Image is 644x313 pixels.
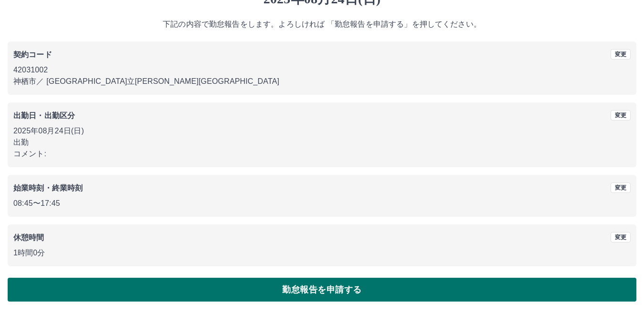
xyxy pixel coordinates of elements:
button: 変更 [611,232,631,242]
p: 神栖市 ／ [GEOGRAPHIC_DATA]立[PERSON_NAME][GEOGRAPHIC_DATA] [13,76,631,87]
button: 変更 [611,110,631,121]
button: 変更 [611,49,631,60]
b: 出勤日・出勤区分 [13,111,75,120]
b: 休憩時間 [13,233,44,242]
p: 2025年08月24日(日) [13,125,631,137]
b: 始業時刻・終業時刻 [13,184,83,192]
p: 1時間0分 [13,247,631,259]
button: 変更 [611,182,631,193]
p: 08:45 〜 17:45 [13,198,631,209]
p: 下記の内容で勤怠報告をします。よろしければ 「勤怠報告を申請する」を押してください。 [8,19,636,30]
p: コメント: [13,148,631,160]
b: 契約コード [13,50,52,59]
p: 42031002 [13,64,631,76]
button: 勤怠報告を申請する [8,278,636,302]
p: 出勤 [13,137,631,148]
